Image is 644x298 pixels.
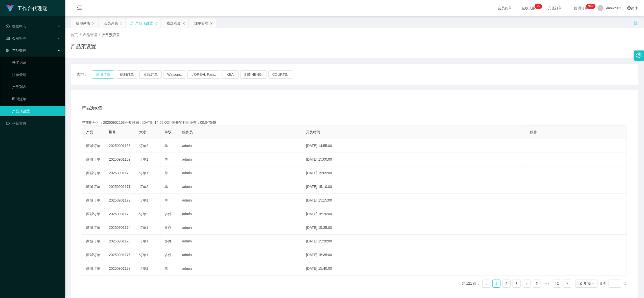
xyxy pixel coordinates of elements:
i: 图标: unlock [633,20,638,25]
div: 提现列表 [76,18,90,28]
td: 商城订单 [82,153,105,166]
td: 20250901169 [105,153,135,166]
li: 3 [513,280,521,288]
i: 图标: close [154,22,157,25]
span: 产品管理 [6,48,26,53]
td: 商城订单 [82,139,105,153]
i: 图标: down [591,282,594,286]
li: 下一页 [563,280,571,288]
td: 商城订单 [82,235,105,248]
a: 产品列表 [12,82,61,92]
span: 多件 [164,226,172,230]
span: 会员管理 [6,36,26,40]
li: 2 [503,280,511,288]
td: 商城订单 [82,262,105,276]
span: 单 [164,185,168,189]
td: 20250901170 [105,166,135,180]
span: 类型： [77,70,92,79]
a: 3 [513,280,520,287]
button: Watsons. [163,70,186,79]
sup: 1051 [586,4,595,9]
span: 期号 [109,130,116,134]
td: [DATE] 15:40:00 [302,262,526,276]
div: 10 条/页 [578,280,591,287]
span: 订单1 [139,171,148,175]
i: 图标: close [210,22,213,25]
button: IKEA. [222,70,239,79]
li: 13 [553,280,561,288]
a: 1 [493,280,500,287]
a: 13 [553,280,561,287]
td: [DATE] 15:35:00 [302,248,526,262]
td: 商城订单 [82,248,105,262]
i: 图标: sync [130,21,133,25]
div: 跳至 页 [600,280,627,288]
button: L'ORÉAL Paris. [187,70,220,79]
td: 商城订单 [82,180,105,194]
span: 单 [164,198,168,202]
h1: 产品预设置 [71,43,96,50]
a: 开奖记录 [12,58,61,68]
li: 1 [492,280,500,288]
td: admin [178,207,302,221]
span: 产品 [86,130,93,134]
span: 操作员 [182,130,193,134]
a: 即时注单 [12,94,61,104]
i: 图标: appstore-o [6,49,10,52]
span: 产品预设值 [82,105,102,111]
i: 图标: menu-fold [71,0,88,16]
i: 图标: setting [636,53,642,58]
i: 图标: global [627,6,631,10]
li: 上一页 [482,280,490,288]
td: 20250901177 [105,262,135,276]
td: 商城订单 [82,194,105,207]
span: 在线人数 [519,6,538,10]
div: 当前期号为：20250901168开奖时间：[DATE] 14:55:00距离开奖时间还有：00:0-7549 [82,120,627,125]
sup: 25 [535,4,542,9]
td: admin [178,248,302,262]
div: 赠送彩金 [166,18,181,28]
li: 向后 5 页 [543,280,551,288]
button: COURTS. [268,70,292,79]
div: 产品预设置 [135,18,153,28]
span: / [80,33,81,37]
span: 多件 [164,253,172,257]
td: [DATE] 15:20:00 [302,207,526,221]
td: admin [178,221,302,235]
p: 2 [537,4,538,9]
td: admin [178,180,302,194]
a: 产品预设置 [12,106,61,116]
span: 单 [164,266,168,270]
td: 商城订单 [82,221,105,235]
span: / [99,33,100,37]
td: [DATE] 15:10:00 [302,180,526,194]
i: 图标: close [182,22,185,25]
i: 图标: close [92,22,95,25]
span: 多件 [164,212,172,216]
span: 大小 [139,130,146,134]
i: 图标: check-circle-o [6,24,10,28]
i: 图标: left [485,282,488,285]
span: 数据中心 [6,24,26,28]
td: admin [178,262,302,276]
span: 单 [164,144,168,148]
td: admin [178,194,302,207]
a: 4 [523,280,531,287]
td: admin [178,139,302,153]
i: 图标: right [566,282,569,285]
span: 首页 [71,33,78,37]
span: 订单1 [139,226,148,230]
td: 20250901176 [105,248,135,262]
span: 产品管理 [83,33,97,37]
span: 单 [164,171,168,175]
button: 商城订单 [92,70,114,79]
td: admin [178,153,302,166]
span: 订单2 [139,185,148,189]
span: 订单2 [139,212,148,216]
span: 单双 [164,130,172,134]
td: 20250901168 [105,139,135,153]
button: 福利订单 [116,70,138,79]
td: 商城订单 [82,207,105,221]
td: 20250901175 [105,235,135,248]
div: 会员列表 [104,18,118,28]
